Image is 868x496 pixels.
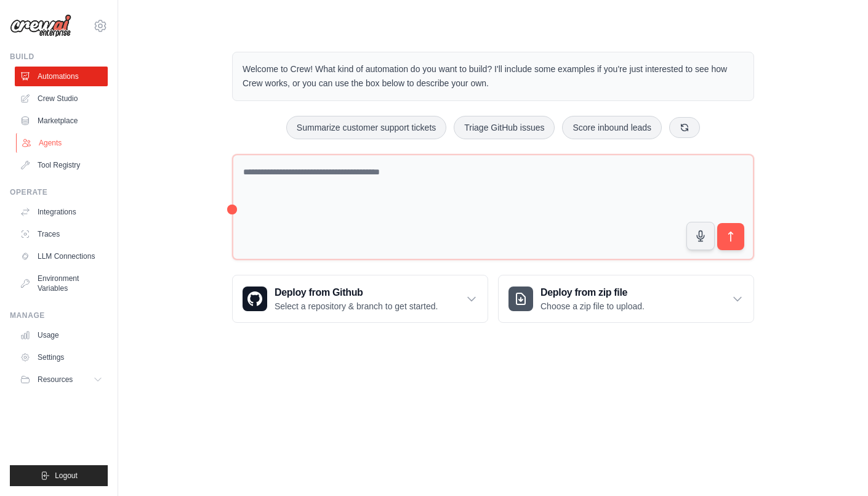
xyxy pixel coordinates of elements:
img: Logo [10,14,71,38]
a: Marketplace [15,111,108,131]
h3: Deploy from zip file [540,285,645,300]
h3: Deploy from Github [275,285,438,300]
a: Crew Studio [15,89,108,108]
p: Select a repository & branch to get started. [275,300,438,312]
button: Triage GitHub issues [454,116,555,139]
span: Resources [38,375,73,384]
a: LLM Connections [15,246,108,266]
p: Welcome to Crew! What kind of automation do you want to build? I'll include some examples if you'... [243,62,744,91]
span: Logout [55,471,78,481]
div: Manage [10,311,108,320]
button: Score inbound leads [562,116,662,139]
button: Summarize customer support tickets [286,116,446,139]
a: Integrations [15,202,108,222]
a: Settings [15,348,108,367]
div: Operate [10,187,108,197]
a: Usage [15,325,108,345]
a: Agents [16,133,109,153]
p: Choose a zip file to upload. [540,300,645,312]
a: Traces [15,224,108,244]
button: Logout [10,465,108,486]
button: Resources [15,370,108,389]
a: Automations [15,67,108,86]
a: Environment Variables [15,269,108,298]
div: Build [10,52,108,62]
a: Tool Registry [15,155,108,175]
